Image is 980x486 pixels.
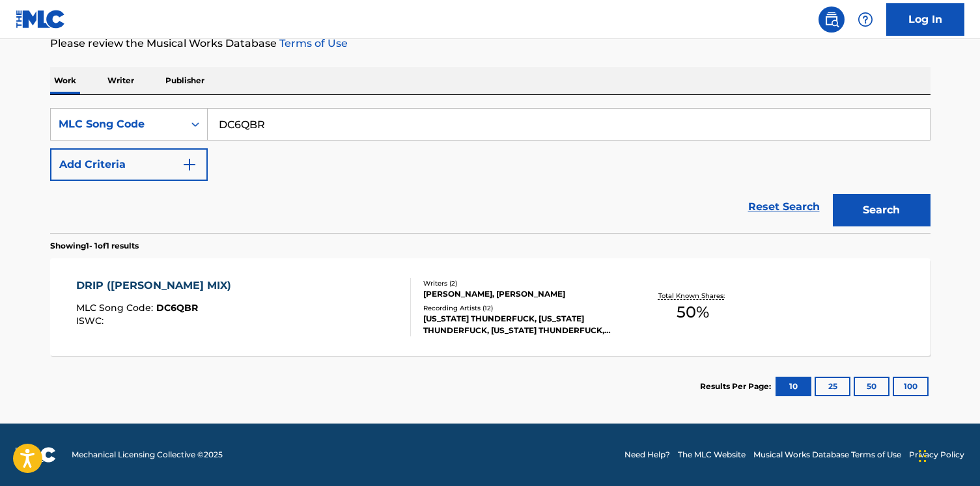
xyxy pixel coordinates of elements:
div: MLC Song Code [59,116,176,132]
span: ISWC : [76,315,107,327]
img: MLC Logo [16,10,66,29]
div: [US_STATE] THUNDERFUCK, [US_STATE] THUNDERFUCK, [US_STATE] THUNDERFUCK,[PERSON_NAME], [US_STATE] ... [423,313,620,336]
iframe: Chat Widget [915,424,980,486]
span: MLC Song Code : [76,302,156,314]
button: 50 [854,377,889,396]
button: Search [833,194,931,226]
p: Results Per Page: [700,381,774,392]
p: Writer [104,67,138,94]
button: 10 [776,377,811,396]
a: Need Help? [624,449,670,461]
img: 9d2ae6d4665cec9f34b9.svg [182,157,197,172]
img: logo [16,447,56,463]
a: Log In [886,3,964,36]
p: Work [50,67,80,94]
a: The MLC Website [678,449,746,461]
p: Please review the Musical Works Database [50,36,931,51]
form: Search Form [50,108,931,233]
span: DC6QBR [156,302,198,314]
div: Trascina [919,437,927,476]
div: [PERSON_NAME], [PERSON_NAME] [423,288,620,300]
span: Mechanical Licensing Collective © 2025 [72,449,223,461]
div: Recording Artists ( 12 ) [423,303,620,313]
img: help [858,12,873,27]
div: DRIP ([PERSON_NAME] MIX) [76,278,238,293]
button: 100 [893,377,929,396]
button: 25 [815,377,850,396]
a: Reset Search [742,193,826,221]
a: Public Search [819,7,845,33]
p: Publisher [161,67,208,94]
div: Help [852,7,878,33]
a: Privacy Policy [909,449,964,461]
a: Terms of Use [277,37,348,49]
p: Showing 1 - 1 of 1 results [50,240,139,252]
div: Writers ( 2 ) [423,278,620,288]
a: DRIP ([PERSON_NAME] MIX)MLC Song Code:DC6QBRISWC:Writers (2)[PERSON_NAME], [PERSON_NAME]Recording... [50,258,931,356]
p: Total Known Shares: [658,291,728,301]
img: search [824,12,839,27]
a: Musical Works Database Terms of Use [753,449,901,461]
button: Add Criteria [50,148,208,181]
span: 50 % [677,301,709,324]
div: Widget chat [915,424,980,486]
